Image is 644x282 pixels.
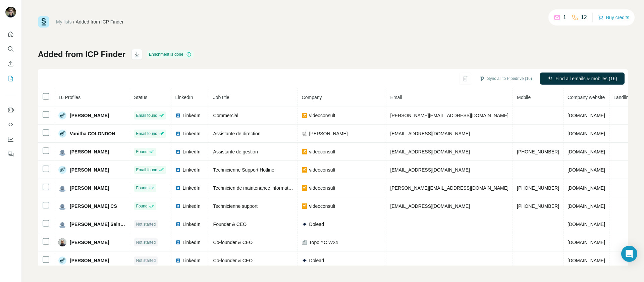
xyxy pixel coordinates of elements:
span: Not started [136,221,156,227]
img: company-logo [302,258,307,263]
span: Email found [136,112,157,119]
span: Company website [568,95,605,100]
button: Buy credits [598,13,629,22]
button: Sync all to Pipedrive (16) [475,74,537,84]
span: LinkedIn [183,203,201,209]
button: Quick start [5,28,16,40]
span: Landline [613,95,631,100]
a: My lists [56,19,72,25]
img: Avatar [58,202,66,210]
span: Found [136,149,148,155]
span: Dolead [309,257,324,264]
span: Email [390,95,402,100]
span: [DOMAIN_NAME] [568,258,605,263]
span: Founder & CEO [213,222,247,227]
span: [PERSON_NAME] [70,112,109,119]
button: Use Surfe on LinkedIn [5,104,16,116]
img: LinkedIn logo [175,167,181,173]
span: [EMAIL_ADDRESS][DOMAIN_NAME] [390,131,470,136]
span: Job title [213,95,229,100]
button: Use Surfe API [5,119,16,131]
img: company-logo [302,167,307,173]
img: company-logo [302,131,307,136]
span: [DOMAIN_NAME] [568,203,605,209]
img: Avatar [58,256,66,265]
img: LinkedIn logo [175,185,181,191]
div: Open Intercom Messenger [621,246,637,262]
span: [PERSON_NAME] [70,239,109,246]
span: [PERSON_NAME][EMAIL_ADDRESS][DOMAIN_NAME] [390,113,508,118]
img: Avatar [58,111,66,120]
span: LinkedIn [183,148,201,155]
div: Enrichment is done [147,50,194,58]
button: My lists [5,73,16,85]
span: Status [134,95,148,100]
img: company-logo [302,113,307,118]
span: [PHONE_NUMBER] [517,203,559,209]
span: videoconsult [309,185,335,191]
span: [PERSON_NAME] [70,257,109,264]
span: Dolead [309,221,324,228]
span: LinkedIn [183,130,201,137]
span: Co-founder & CEO [213,240,253,245]
img: LinkedIn logo [175,240,181,245]
img: LinkedIn logo [175,203,181,209]
img: company-logo [302,149,307,154]
span: LinkedIn [183,239,201,246]
span: Assistante de direction [213,131,261,136]
img: company-logo [302,203,307,209]
span: [DOMAIN_NAME] [568,149,605,154]
button: Feedback [5,148,16,160]
span: Find all emails & mobiles (16) [555,75,617,82]
img: Avatar [58,220,66,228]
span: Email found [136,167,157,173]
span: [PERSON_NAME] [309,130,348,137]
span: [EMAIL_ADDRESS][DOMAIN_NAME] [390,167,470,173]
span: [DOMAIN_NAME] [568,131,605,136]
span: 16 Profiles [58,95,80,100]
span: Technicienne support [213,203,258,209]
span: Email found [136,131,157,137]
span: videoconsult [309,167,335,173]
span: LinkedIn [175,95,193,100]
span: [EMAIL_ADDRESS][DOMAIN_NAME] [390,149,470,154]
span: [EMAIL_ADDRESS][DOMAIN_NAME] [390,203,470,209]
span: Technicienne Support Hotline [213,167,274,173]
span: LinkedIn [183,221,201,228]
span: LinkedIn [183,185,201,191]
span: [PERSON_NAME] [70,185,109,191]
span: Technicien de maintenance informatique [213,185,298,191]
span: Found [136,203,148,209]
p: 1 [563,13,566,21]
img: Avatar [58,238,66,246]
span: LinkedIn [183,112,201,119]
span: [DOMAIN_NAME] [568,113,605,118]
span: videoconsult [309,112,335,119]
button: Dashboard [5,133,16,145]
p: 12 [581,13,587,21]
img: Avatar [58,148,66,156]
span: [PERSON_NAME] [70,148,109,155]
img: LinkedIn logo [175,131,181,136]
span: Company [302,95,322,100]
span: [DOMAIN_NAME] [568,185,605,191]
img: company-logo [302,222,307,227]
span: Mobile [517,95,531,100]
img: Surfe Logo [38,16,49,28]
img: company-logo [302,185,307,191]
button: Search [5,43,16,55]
span: Found [136,185,148,191]
span: LinkedIn [183,257,201,264]
img: LinkedIn logo [175,222,181,227]
img: LinkedIn logo [175,258,181,263]
span: [PHONE_NUMBER] [517,149,559,154]
img: LinkedIn logo [175,149,181,154]
span: Assistante de gestion [213,149,258,154]
span: [DOMAIN_NAME] [568,222,605,227]
span: videoconsult [309,203,335,209]
span: videoconsult [309,148,335,155]
img: Avatar [58,130,66,138]
button: Find all emails & mobiles (16) [540,73,625,85]
span: [PERSON_NAME] CS [70,203,117,209]
span: [PHONE_NUMBER] [517,185,559,191]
